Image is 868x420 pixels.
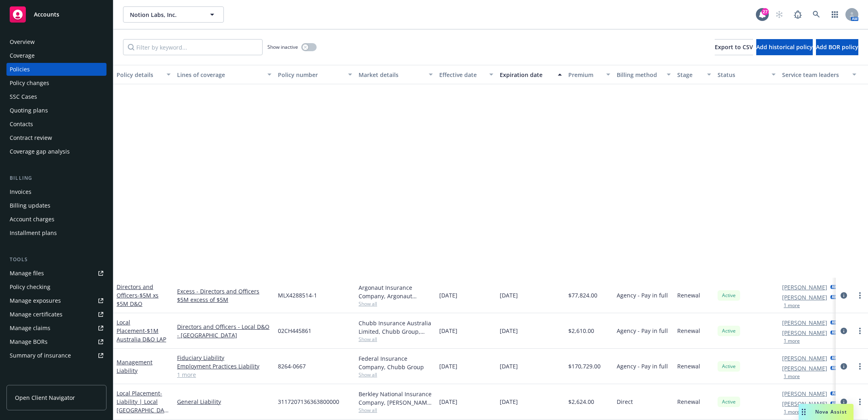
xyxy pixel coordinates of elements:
[500,71,553,79] div: Expiration date
[117,283,159,308] a: Directors and Officers
[782,329,827,337] a: [PERSON_NAME]
[677,71,702,79] div: Stage
[677,362,700,370] span: Renewal
[617,397,633,406] span: Direct
[10,131,52,144] div: Contract review
[6,213,106,226] a: Account charges
[782,318,827,327] a: [PERSON_NAME]
[617,326,668,335] span: Agency - Pay in full
[782,283,827,291] a: [PERSON_NAME]
[721,327,737,335] span: Active
[123,39,263,55] input: Filter by keyword...
[117,71,162,79] div: Policy details
[6,378,106,386] div: Analytics hub
[177,370,271,379] a: 1 more
[497,65,565,84] button: Expiration date
[10,77,49,89] div: Policy changes
[782,364,827,372] a: [PERSON_NAME]
[359,300,433,307] span: Show all
[782,71,847,79] div: Service team leaders
[855,362,865,371] a: more
[6,294,106,307] span: Manage exposures
[359,354,433,371] div: Federal Insurance Company, Chubb Group
[756,43,813,51] span: Add historical policy
[500,326,518,335] span: [DATE]
[6,256,106,264] div: Tools
[10,49,35,62] div: Coverage
[721,398,737,405] span: Active
[613,65,674,84] button: Billing method
[10,308,63,321] div: Manage certificates
[359,336,433,343] span: Show all
[6,335,106,348] a: Manage BORs
[6,199,106,212] a: Billing updates
[278,397,339,406] span: 3117207136363800000
[6,174,106,182] div: Billing
[815,408,847,415] span: Nova Assist
[10,63,30,76] div: Policies
[6,77,106,89] a: Policy changes
[10,118,33,131] div: Contacts
[10,185,31,198] div: Invoices
[617,291,668,299] span: Agency - Pay in full
[6,35,106,48] a: Overview
[799,404,853,420] button: Nova Assist
[762,7,769,14] div: 27
[500,362,518,370] span: [DATE]
[359,371,433,378] span: Show all
[275,65,355,84] button: Policy number
[174,65,275,84] button: Lines of coverage
[117,291,159,308] span: - $5M xs $5M D&O
[568,326,594,335] span: $2,610.00
[799,404,809,420] div: Drag to move
[721,292,737,299] span: Active
[10,335,48,348] div: Manage BORs
[359,390,433,407] div: Berkley National Insurance Company, [PERSON_NAME] Corporation
[784,339,800,343] button: 1 more
[436,65,497,84] button: Effective date
[827,6,843,23] a: Switch app
[6,349,106,362] a: Summary of insurance
[10,322,50,335] div: Manage claims
[10,213,54,226] div: Account charges
[756,39,813,55] button: Add historical policy
[6,131,106,144] a: Contract review
[715,43,753,51] span: Export to CSV
[117,318,166,343] a: Local Placement
[617,362,668,370] span: Agency - Pay in full
[500,291,518,299] span: [DATE]
[718,71,767,79] div: Status
[177,322,271,339] a: Directors and Officers - Local D&O - [GEOGRAPHIC_DATA]
[355,65,436,84] button: Market details
[10,267,44,280] div: Manage files
[677,397,700,406] span: Renewal
[6,227,106,239] a: Installment plans
[6,322,106,335] a: Manage claims
[10,199,50,212] div: Billing updates
[677,291,700,299] span: Renewal
[177,71,263,79] div: Lines of coverage
[130,10,200,19] span: Notion Labs, Inc.
[714,65,779,84] button: Status
[839,326,849,336] a: circleInformation
[10,90,37,103] div: SSC Cases
[6,281,106,293] a: Policy checking
[15,393,75,402] span: Open Client Navigator
[6,104,106,117] a: Quoting plans
[6,90,106,103] a: SSC Cases
[439,362,457,370] span: [DATE]
[568,362,601,370] span: $170,729.00
[6,185,106,198] a: Invoices
[359,71,424,79] div: Market details
[790,6,806,23] a: Report a Bug
[715,39,753,55] button: Export to CSV
[34,11,59,18] span: Accounts
[359,283,433,300] div: Argonaut Insurance Company, Argonaut Insurance Company (Argo), CRC Group
[816,39,858,55] button: Add BOR policy
[113,65,174,84] button: Policy details
[6,118,106,131] a: Contacts
[808,6,824,23] a: Search
[177,362,271,370] a: Employment Practices Liability
[439,71,484,79] div: Effective date
[782,354,827,362] a: [PERSON_NAME]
